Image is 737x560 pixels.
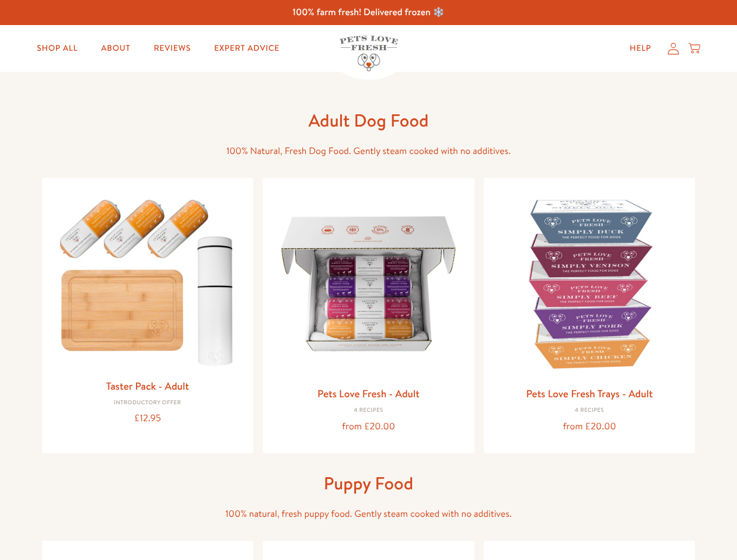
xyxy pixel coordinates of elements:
[272,407,465,414] div: 4 Recipes
[106,379,189,393] a: Taster Pack - Adult
[225,508,512,520] span: 100% natural, fresh puppy food. Gently steam cooked with no additives.
[620,37,661,60] a: Help
[317,386,420,401] a: Pets Love Fresh - Adult
[493,407,686,414] div: 4 Recipes
[51,411,244,426] div: £12.95
[340,36,398,71] img: Pets Love Fresh
[144,37,200,60] a: Reviews
[182,109,556,132] h1: Adult Dog Food
[27,37,87,60] a: Shop All
[51,187,244,372] img: Taster Pack - Adult
[272,419,465,435] div: from £20.00
[493,187,686,380] img: Pets Love Fresh Trays - Adult
[182,472,556,495] h1: Puppy Food
[226,145,511,157] span: 100% Natural, Fresh Dog Food. Gently steam cooked with no additives.
[92,37,139,60] a: About
[526,386,653,401] a: Pets Love Fresh Trays - Adult
[272,187,465,380] img: Pets Love Fresh - Adult
[205,37,289,60] a: Expert Advice
[51,400,244,407] div: Introductory Offer
[493,419,686,435] div: from £20.00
